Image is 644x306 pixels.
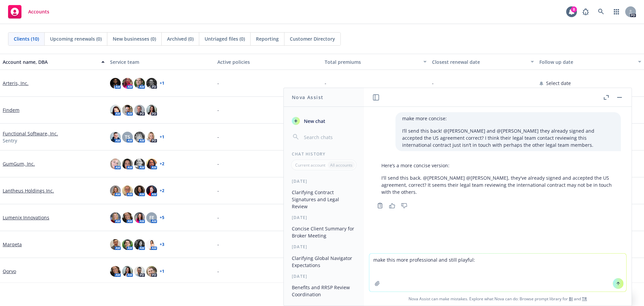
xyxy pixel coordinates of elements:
[217,80,219,87] span: -
[569,296,573,302] a: BI
[217,133,219,140] span: -
[217,187,219,194] span: -
[3,241,22,248] a: Marqeta
[146,78,157,89] img: photo
[146,239,157,250] img: photo
[160,243,164,247] a: + 3
[3,130,58,137] a: Functional Software, Inc.
[110,239,121,250] img: photo
[539,58,634,65] div: Follow up date
[110,105,121,116] img: photo
[113,35,156,42] span: New businesses (0)
[289,223,359,241] button: Concise Client Summary for Broker Meeting
[149,214,154,221] span: FE
[160,189,164,193] a: + 2
[110,185,121,196] img: photo
[134,78,145,89] img: photo
[284,244,364,250] div: [DATE]
[146,159,157,169] img: photo
[284,273,364,279] div: [DATE]
[289,282,359,300] button: Benefits and RRSP Review Coordination
[122,239,133,250] img: photo
[28,9,49,14] span: Accounts
[134,239,145,250] img: photo
[325,58,419,65] div: Total premiums
[537,54,644,70] button: Follow up date
[429,54,537,70] button: Closest renewal date
[3,187,54,194] a: Lantheus Holdings Inc.
[289,115,359,127] button: New chat
[125,133,130,140] span: TS
[167,35,194,42] span: Archived (0)
[289,187,359,212] button: Clarifying Contract Signatures and Legal Review
[110,159,121,169] img: photo
[217,268,219,275] span: -
[122,212,133,223] img: photo
[3,58,97,65] div: Account name, DBA
[571,6,577,12] div: 8
[303,118,325,125] span: New chat
[110,266,121,277] img: photo
[146,185,157,196] img: photo
[14,35,39,42] span: Clients (10)
[134,159,145,169] img: photo
[3,106,19,114] a: Findem
[217,106,219,114] span: -
[110,58,212,65] div: Service team
[5,2,52,21] a: Accounts
[402,115,614,122] p: make more concise:
[160,162,164,166] a: + 2
[284,178,364,184] div: [DATE]
[546,80,571,87] span: Select date
[610,5,623,18] a: Switch app
[217,160,219,167] span: -
[217,241,219,248] span: -
[217,58,319,65] div: Active policies
[122,266,133,277] img: photo
[205,35,245,42] span: Untriaged files (0)
[160,81,164,85] a: + 1
[289,253,359,271] button: Clarifying Global Navigator Expectations
[122,105,133,116] img: photo
[3,268,16,275] a: Qorvo
[381,174,614,195] p: I'll send this back. @[PERSON_NAME] @[PERSON_NAME], they've already signed and accepted the US ag...
[3,137,17,144] span: Sentry
[134,105,145,116] img: photo
[377,203,383,209] svg: Copy to clipboard
[134,185,145,196] img: photo
[399,201,410,210] button: Thumbs down
[110,132,121,142] img: photo
[215,54,322,70] button: Active policies
[295,162,325,168] p: Current account
[330,162,353,168] p: All accounts
[110,78,121,89] img: photo
[284,215,364,220] div: [DATE]
[402,127,614,148] p: I’ll send this back! @[PERSON_NAME] and @[PERSON_NAME] they already signed and accepted the US ag...
[110,212,121,223] img: photo
[107,54,215,70] button: Service team
[369,254,626,292] textarea: make this more professional and still playful:
[292,94,323,101] h1: Nova Assist
[122,185,133,196] img: photo
[3,160,35,167] a: GumGum, Inc.
[122,78,133,89] img: photo
[256,35,279,42] span: Reporting
[134,132,145,142] img: photo
[432,58,527,65] div: Closest renewal date
[303,132,356,142] input: Search chats
[3,214,49,221] a: Lumenix Innovations
[217,214,219,221] span: -
[322,54,429,70] button: Total premiums
[367,292,629,306] span: Nova Assist can make mistakes. Explore what Nova can do: Browse prompt library for and
[134,266,145,277] img: photo
[50,35,102,42] span: Upcoming renewals (0)
[160,269,164,273] a: + 1
[582,296,587,302] a: TR
[146,105,157,116] img: photo
[579,5,592,18] a: Report a Bug
[134,212,145,223] img: photo
[146,132,157,142] img: photo
[122,159,133,169] img: photo
[594,5,608,18] a: Search
[381,162,614,169] p: Here’s a more concise version:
